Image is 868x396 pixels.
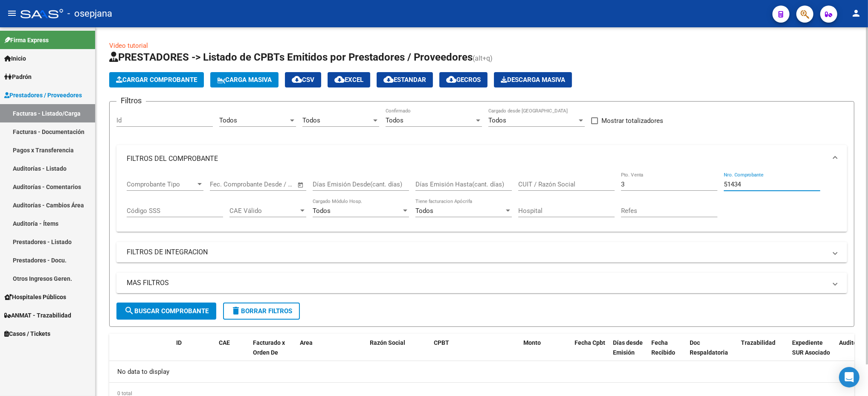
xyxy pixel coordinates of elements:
span: Auditoria [839,339,864,346]
datatable-header-cell: Fecha Cpbt [571,334,610,371]
span: Hospitales Públicos [4,292,66,302]
span: PRESTADORES -> Listado de CPBTs Emitidos por Prestadores / Proveedores [109,51,473,63]
button: CSV [285,72,321,87]
datatable-header-cell: Facturado x Orden De [250,334,296,371]
h3: Filtros [116,95,146,107]
mat-expansion-panel-header: MAS FILTROS [116,273,847,293]
datatable-header-cell: CPBT [430,334,520,371]
span: Buscar Comprobante [124,307,209,315]
div: FILTROS DEL COMPROBANTE [116,172,847,232]
span: Descarga Masiva [501,76,565,84]
button: Buscar Comprobante [116,303,216,320]
button: Cargar Comprobante [109,72,204,87]
span: - osepjana [67,4,112,23]
span: Inicio [4,54,26,63]
span: EXCEL [334,76,363,84]
mat-expansion-panel-header: FILTROS DE INTEGRACION [116,242,847,262]
datatable-header-cell: CAE [215,334,250,371]
button: Descarga Masiva [494,72,572,87]
span: Trazabilidad [741,339,775,346]
datatable-header-cell: ID [173,334,215,371]
a: Video tutorial [109,42,148,49]
mat-icon: search [124,306,134,316]
mat-panel-title: FILTROS DE INTEGRACION [127,247,827,257]
span: Padrón [4,72,32,82]
span: Comprobante Tipo [127,181,196,188]
datatable-header-cell: Razón Social [366,334,430,371]
span: Razón Social [370,339,405,346]
mat-icon: cloud_download [292,74,302,84]
mat-icon: cloud_download [446,74,456,84]
mat-icon: person [851,8,861,18]
span: Carga Masiva [217,76,272,84]
mat-panel-title: FILTROS DEL COMPROBANTE [127,154,827,163]
span: Cargar Comprobante [116,76,197,84]
span: Firma Express [4,35,49,45]
span: Todos [488,116,506,124]
span: (alt+q) [473,54,493,62]
span: Fecha Recibido [651,339,675,356]
div: No data to display [109,361,854,382]
span: ID [176,339,182,346]
span: Doc Respaldatoria [690,339,728,356]
input: Fecha inicio [210,181,244,188]
mat-expansion-panel-header: FILTROS DEL COMPROBANTE [116,145,847,172]
mat-icon: cloud_download [334,74,345,84]
span: CPBT [434,339,449,346]
span: CAE [219,339,230,346]
span: Facturado x Orden De [253,339,285,356]
div: Open Intercom Messenger [839,367,859,387]
span: Estandar [383,76,426,84]
span: Todos [302,116,320,124]
datatable-header-cell: Días desde Emisión [610,334,648,371]
datatable-header-cell: Trazabilidad [737,334,789,371]
span: CAE Válido [229,207,299,215]
span: Monto [523,339,541,346]
mat-icon: menu [7,8,17,18]
datatable-header-cell: Expediente SUR Asociado [789,334,836,371]
datatable-header-cell: Area [296,334,354,371]
button: Open calendar [296,180,306,190]
span: Días desde Emisión [613,339,643,356]
span: Fecha Cpbt [575,339,605,346]
span: Todos [219,116,237,124]
span: Gecros [446,76,481,84]
span: Todos [313,207,331,215]
mat-panel-title: MAS FILTROS [127,278,827,288]
datatable-header-cell: Monto [520,334,571,371]
button: Carga Masiva [210,72,279,87]
span: CSV [292,76,314,84]
mat-icon: cloud_download [383,74,394,84]
button: Estandar [377,72,433,87]
span: Todos [415,207,433,215]
button: Gecros [439,72,488,87]
span: Expediente SUR Asociado [792,339,830,356]
mat-icon: delete [231,306,241,316]
app-download-masive: Descarga masiva de comprobantes (adjuntos) [494,72,572,87]
span: Prestadores / Proveedores [4,90,82,100]
span: Mostrar totalizadores [601,116,663,126]
input: Fecha fin [252,181,293,188]
button: Borrar Filtros [223,303,300,320]
span: Todos [386,116,404,124]
span: Casos / Tickets [4,329,50,338]
span: ANMAT - Trazabilidad [4,311,71,320]
span: Area [300,339,313,346]
datatable-header-cell: Doc Respaldatoria [686,334,737,371]
datatable-header-cell: Fecha Recibido [648,334,686,371]
span: Borrar Filtros [231,307,292,315]
button: EXCEL [328,72,370,87]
